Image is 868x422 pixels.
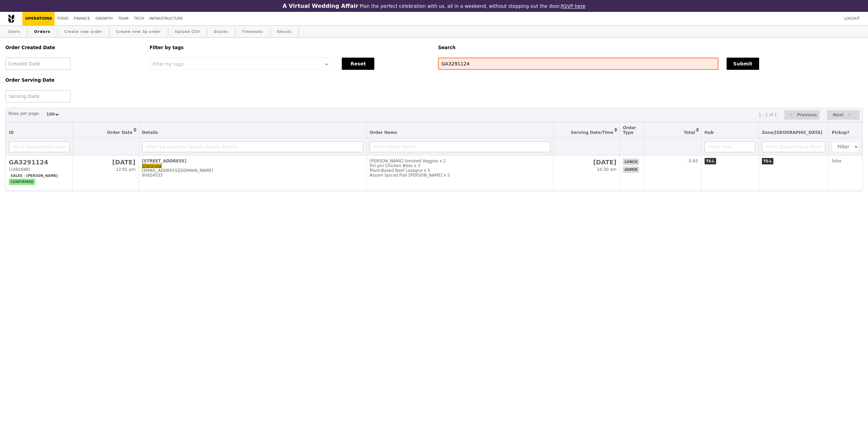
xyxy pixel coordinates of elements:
[784,110,820,120] button: Previous
[705,141,755,152] input: Filter Hub
[342,58,374,70] button: Reset
[131,12,147,25] a: Tech
[239,26,265,38] a: Timeslots
[239,3,629,9] div: Plan the perfect celebration with us, all in a weekend, without stepping out the door.
[623,159,639,165] span: lunch
[5,58,71,70] input: Created Date
[561,3,586,9] a: RSVP here
[142,173,363,178] div: 90924533
[211,26,231,38] a: Stocks
[758,113,777,117] div: 1 - 1 of 1
[438,58,718,70] input: Search any field
[142,163,162,168] a: Shennyse
[282,3,358,9] h3: A Virtual Wedding Affair
[438,45,863,50] h5: Search
[9,179,35,185] span: confirmed
[827,110,860,120] button: Next
[9,130,14,135] span: ID
[9,167,70,172] div: (1492848)
[762,141,826,152] input: Filter Zone/Pickup Point
[142,168,363,173] div: [EMAIL_ADDRESS][DOMAIN_NAME]
[597,167,616,172] span: 10:30 am
[370,173,550,178] div: Assam Spiced Fish [PERSON_NAME] x 5
[8,14,14,23] img: Grain logo
[274,26,295,38] a: Shouts
[116,167,136,172] span: 12:01 pm
[623,166,639,173] span: admin
[93,12,116,25] a: Growth
[370,141,550,152] input: Filter Order Items
[115,12,131,25] a: Team
[142,130,158,135] span: Details
[172,26,203,38] a: Upload CSV
[5,26,23,38] a: Users
[142,141,363,152] input: Filter by Address, Name, Email, Mobile
[8,110,40,117] label: Rows per page:
[727,58,759,70] button: Submit
[762,158,774,164] span: TS-L
[705,158,716,164] span: TS-L
[370,168,550,173] div: Plant-Based Beef Lasagna x 5
[62,26,105,38] a: Create new order
[833,111,844,119] span: Next
[76,159,136,166] h2: [DATE]
[9,173,59,179] span: Sales - [PERSON_NAME]
[762,130,823,135] span: Zone/[GEOGRAPHIC_DATA]
[5,90,71,102] input: Serving Date
[5,45,141,50] h5: Order Created Date
[623,125,636,135] span: Order Type
[5,78,141,83] h5: Order Serving Date
[842,12,863,25] a: Logout
[142,159,363,163] div: [STREET_ADDRESS]
[705,130,714,135] span: Hub
[9,159,70,166] h2: GA3291124
[153,61,183,67] span: Filter by tags
[832,130,849,135] span: Pickup?
[22,12,55,25] a: Operations
[114,26,164,38] a: Create new 3p order
[9,141,70,152] input: ID or Salesperson name
[32,26,53,38] a: Orders
[832,159,842,163] span: false
[71,12,93,25] a: Finance
[688,159,698,163] span: -5.93
[147,12,186,25] a: Infrastructure
[557,159,616,166] h2: [DATE]
[370,163,550,168] div: Piri-piri Chicken Bites x 3
[797,111,817,119] span: Previous
[55,12,71,25] a: Food
[370,159,550,163] div: [PERSON_NAME] Smoked Veggies x 2
[150,45,430,50] h5: Filter by tags
[370,130,397,135] span: Order Items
